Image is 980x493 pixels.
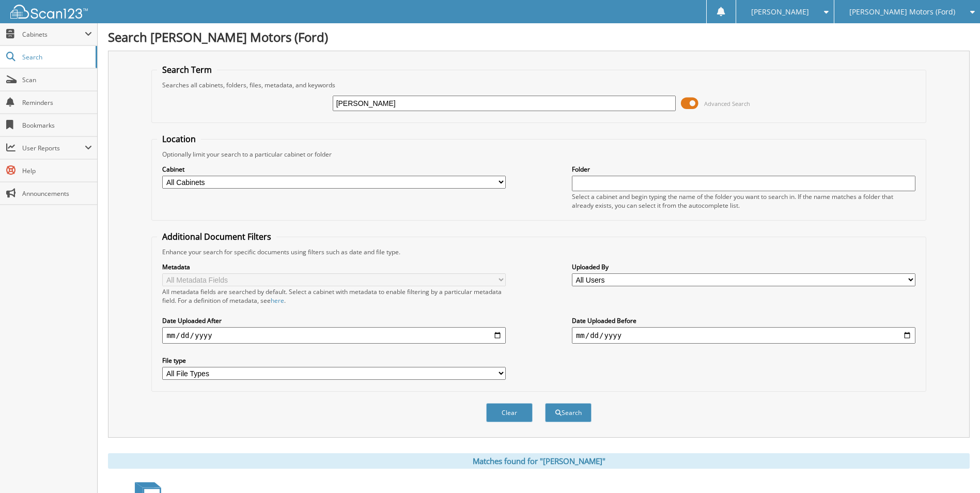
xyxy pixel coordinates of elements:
input: start [162,327,506,344]
span: Cabinets [22,30,85,39]
input: end [572,327,915,344]
div: Enhance your search for specific documents using filters such as date and file type. [157,248,920,256]
div: All metadata fields are searched by default. Select a cabinet with metadata to enable filtering b... [162,287,506,305]
div: Optionally limit your search to a particular cabinet or folder [157,150,920,159]
label: Cabinet [162,165,506,174]
label: Date Uploaded Before [572,316,915,325]
label: Folder [572,165,915,174]
span: Announcements [22,189,92,198]
legend: Search Term [157,64,217,75]
span: [PERSON_NAME] [751,9,809,15]
button: Search [545,403,592,422]
div: Select a cabinet and begin typing the name of the folder you want to search in. If the name match... [572,192,915,210]
h1: Search [PERSON_NAME] Motors (Ford) [108,28,970,45]
span: User Reports [22,144,85,152]
button: Clear [486,403,533,422]
label: File type [162,356,506,365]
span: Help [22,166,92,175]
span: Advanced Search [704,100,750,107]
label: Metadata [162,263,506,271]
img: scan123-logo-white.svg [10,5,88,19]
legend: Location [157,133,201,145]
label: Uploaded By [572,263,915,271]
span: Search [22,53,90,61]
span: Bookmarks [22,121,92,130]
legend: Additional Document Filters [157,231,276,242]
span: Scan [22,75,92,84]
span: [PERSON_NAME] Motors (Ford) [849,9,955,15]
div: Searches all cabinets, folders, files, metadata, and keywords [157,81,920,89]
a: here [271,296,284,305]
div: Matches found for "[PERSON_NAME]" [108,453,970,469]
span: Reminders [22,98,92,107]
label: Date Uploaded After [162,316,506,325]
